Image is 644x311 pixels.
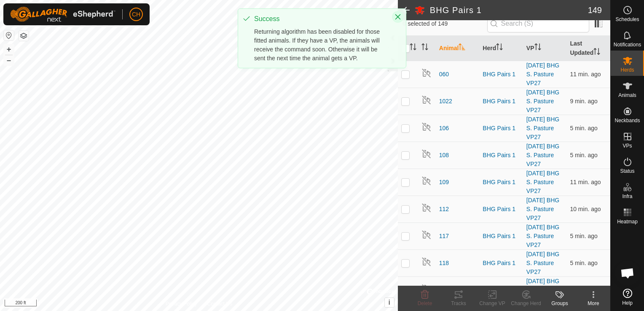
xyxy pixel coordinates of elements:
p-sorticon: Activate to sort [410,45,416,51]
span: 1022 [439,97,452,106]
a: [DATE] BHG S. Pasture VP27 [526,62,559,86]
span: Sep 18, 2025, 2:04 PM [570,125,597,131]
div: Change VP [475,300,509,307]
a: [DATE] BHG S. Pasture VP27 [526,89,559,113]
div: Tracks [442,300,475,307]
span: i [389,299,390,306]
span: 112 [439,205,449,214]
div: BHG Pairs 1 [483,151,520,160]
img: Gallagher Logo [10,7,115,22]
span: Infra [622,194,632,199]
span: 108 [439,151,449,160]
img: returning off [421,203,432,213]
span: Status [620,169,634,174]
span: CH [132,10,140,19]
span: 109 [439,178,449,187]
span: 117 [439,232,449,241]
button: i [385,298,394,307]
img: returning off [421,149,432,159]
span: Sep 18, 2025, 1:58 PM [570,179,601,185]
div: BHG Pairs 1 [483,232,520,241]
th: Animal [436,36,480,61]
th: VP [523,36,567,61]
div: Groups [543,300,577,307]
a: [DATE] BHG S. Pasture VP27 [526,143,559,167]
h2: BHG Pairs 1 [430,5,588,15]
span: 060 [439,70,449,79]
p-sorticon: Activate to sort [534,45,541,51]
button: + [4,44,14,54]
div: More [577,300,610,307]
span: Sep 18, 2025, 1:59 PM [570,206,601,212]
span: Delete [418,300,432,306]
button: – [4,55,14,65]
span: Animals [618,93,636,98]
div: Open chat [615,260,640,286]
img: returning off [421,176,432,186]
span: Schedules [615,17,639,22]
span: Sep 18, 2025, 2:05 PM [570,233,597,239]
span: Sep 18, 2025, 2:04 PM [570,152,597,158]
img: returning off [421,230,432,240]
a: Help [611,285,644,309]
span: Notifications [614,42,641,47]
button: Close [392,11,404,23]
a: Contact Us [207,300,232,308]
span: Sep 18, 2025, 2:05 PM [570,260,597,266]
p-sorticon: Activate to sort [421,45,428,51]
button: Map Layers [19,31,29,41]
p-sorticon: Activate to sort [459,45,465,51]
span: Help [622,300,633,306]
div: Change Herd [509,300,543,307]
a: Privacy Policy [166,300,197,308]
div: BHG Pairs 1 [483,70,520,79]
span: Neckbands [614,118,640,123]
div: BHG Pairs 1 [483,124,520,133]
img: returning off [421,68,432,78]
a: [DATE] BHG S. Pasture VP27 [526,170,559,194]
img: returning off [421,284,432,294]
th: Herd [479,36,523,61]
div: BHG Pairs 1 [483,97,520,106]
p-sorticon: Activate to sort [593,49,600,56]
span: Sep 18, 2025, 2:00 PM [570,98,597,105]
span: 0 selected of 149 [403,19,487,28]
img: returning off [421,95,432,105]
a: [DATE] BHG S. Pasture VP27 [526,224,559,248]
a: [DATE] BHG S. Pasture VP27 [526,278,559,302]
button: Reset Map [4,30,14,40]
span: VPs [623,143,632,148]
a: [DATE] BHG S. Pasture VP27 [526,197,559,221]
input: Search (S) [487,15,589,32]
div: BHG Pairs 1 [483,178,520,187]
span: 118 [439,259,449,268]
img: returning off [421,122,432,132]
th: Last Updated [566,36,610,61]
span: 149 [588,4,602,16]
div: BHG Pairs 1 [483,259,520,268]
span: Sep 18, 2025, 1:58 PM [570,71,601,78]
span: Herds [620,67,634,72]
p-sorticon: Activate to sort [496,45,503,51]
div: Success [254,14,386,24]
div: Returning algorithm has been disabled for those fitted animals. If they have a VP, the animals wi... [254,27,386,63]
span: Heatmap [617,219,638,224]
a: [DATE] BHG S. Pasture VP27 [526,251,559,275]
div: BHG Pairs 1 [483,205,520,214]
img: returning off [421,257,432,267]
a: [DATE] BHG S. Pasture VP27 [526,116,559,140]
span: 106 [439,124,449,133]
